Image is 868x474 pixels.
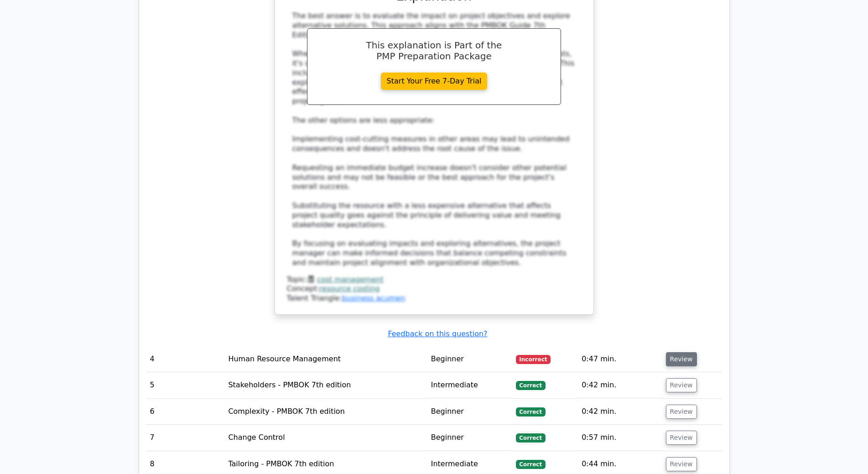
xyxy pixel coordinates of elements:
[516,433,546,443] span: Correct
[666,405,697,419] button: Review
[381,73,488,90] a: Start Your Free 7-Day Trial
[666,457,697,471] button: Review
[319,284,379,293] a: resource costing
[146,399,225,425] td: 6
[224,425,427,451] td: Change Control
[224,399,427,425] td: Complexity - PMBOK 7th edition
[292,11,576,268] div: The best answer is to evaluate the impact on project objectives and explore alternative solutions...
[666,378,697,392] button: Review
[224,372,427,398] td: Stakeholders - PMBOK 7th edition
[427,399,512,425] td: Beginner
[317,275,383,284] a: cost management
[287,284,582,294] div: Concept:
[427,346,512,372] td: Beginner
[146,372,225,398] td: 5
[578,425,662,451] td: 0:57 min.
[516,355,551,364] span: Incorrect
[146,425,225,451] td: 7
[578,399,662,425] td: 0:42 min.
[516,381,546,390] span: Correct
[287,275,582,285] div: Topic:
[287,275,582,303] div: Talent Triangle:
[666,431,697,445] button: Review
[146,346,225,372] td: 4
[427,425,512,451] td: Beginner
[224,346,427,372] td: Human Resource Management
[666,352,697,366] button: Review
[516,407,546,417] span: Correct
[578,372,662,398] td: 0:42 min.
[388,329,487,338] a: Feedback on this question?
[342,294,405,302] a: business acumen
[578,346,662,372] td: 0:47 min.
[427,372,512,398] td: Intermediate
[516,460,546,469] span: Correct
